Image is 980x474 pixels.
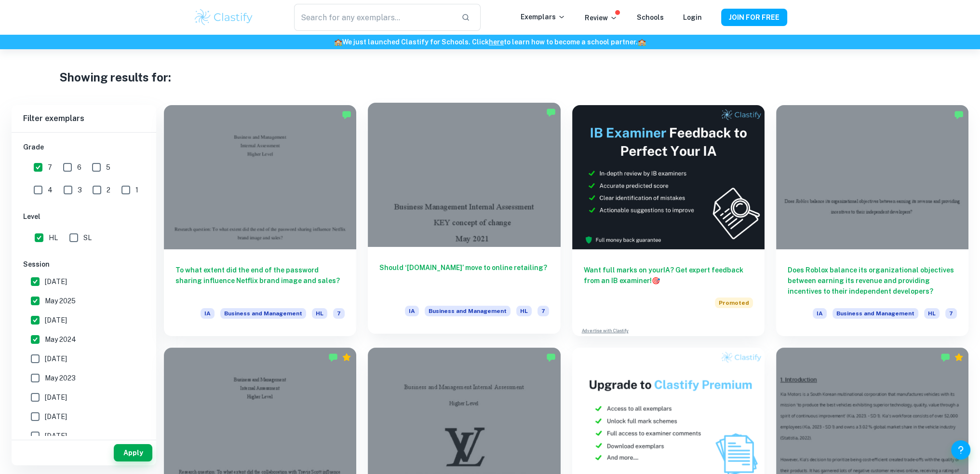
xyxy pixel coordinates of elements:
[951,440,970,460] button: Help and Feedback
[201,308,215,319] span: IA
[721,9,787,26] button: JOIN FOR FREE
[45,315,67,325] span: [DATE]
[45,373,76,383] span: May 2023
[23,259,145,270] h6: Session
[312,308,327,319] span: HL
[114,444,152,461] button: Apply
[924,308,940,319] span: HL
[521,12,565,22] p: Exemplars
[333,308,345,319] span: 7
[637,14,664,21] a: Schools
[2,37,978,47] h6: We just launched Clastify for Schools. Click to learn how to become a school partner.
[788,265,957,297] h6: Does Roblox balance its organizational objectives between earning its revenue and providing incen...
[45,276,67,287] span: [DATE]
[328,352,338,362] img: Marked
[342,110,351,120] img: Marked
[537,306,549,316] span: 7
[585,13,618,23] p: Review
[584,265,753,286] h6: Want full marks on your IA ? Get expert feedback from an IB examiner!
[12,105,156,132] h6: Filter exemplars
[175,265,345,297] h6: To what extent did the end of the password sharing influence Netflix brand image and sales?
[379,262,549,294] h6: Should ‘[DOMAIN_NAME]’ move to online retailing?
[813,308,827,319] span: IA
[77,162,81,173] span: 6
[715,298,753,308] span: Promoted
[334,38,342,46] span: 🏫
[582,327,629,334] a: Advertise with Clastify
[49,232,58,243] span: HL
[48,162,52,173] span: 7
[45,392,67,403] span: [DATE]
[368,105,560,336] a: Should ‘[DOMAIN_NAME]’ move to online retailing?IABusiness and ManagementHL7
[59,68,171,86] h1: Showing results for:
[45,334,76,345] span: May 2024
[106,162,110,173] span: 5
[405,306,419,316] span: IA
[683,14,702,21] a: Login
[23,211,145,222] h6: Level
[572,105,765,249] img: Thumbnail
[832,308,918,319] span: Business and Management
[107,185,110,195] span: 2
[78,185,82,195] span: 3
[342,352,351,362] div: Premium
[954,352,964,362] div: Premium
[940,352,950,362] img: Marked
[652,277,660,284] span: 🎯
[135,185,138,195] span: 1
[546,352,556,362] img: Marked
[23,142,145,152] h6: Grade
[489,38,504,46] a: here
[45,353,67,364] span: [DATE]
[638,38,646,46] span: 🏫
[572,105,765,336] a: Want full marks on yourIA? Get expert feedback from an IB examiner!PromotedAdvertise with Clastify
[45,411,67,422] span: [DATE]
[945,308,957,319] span: 7
[516,306,532,316] span: HL
[45,296,76,306] span: May 2025
[48,185,53,195] span: 4
[220,308,306,319] span: Business and Management
[546,108,556,117] img: Marked
[45,431,67,441] span: [DATE]
[425,306,510,316] span: Business and Management
[776,105,968,336] a: Does Roblox balance its organizational objectives between earning its revenue and providing incen...
[193,8,255,27] img: Clastify logo
[164,105,356,336] a: To what extent did the end of the password sharing influence Netflix brand image and sales?IABusi...
[83,232,92,243] span: SL
[294,4,453,31] input: Search for any exemplars...
[954,110,964,120] img: Marked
